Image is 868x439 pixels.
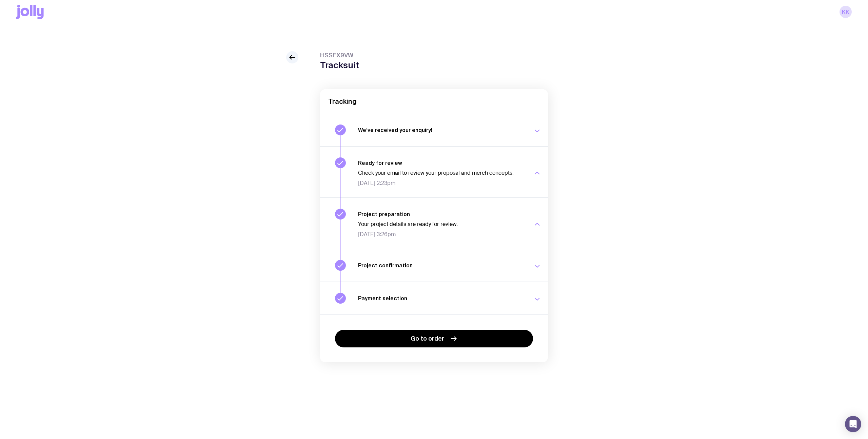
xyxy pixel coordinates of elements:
[335,330,533,347] a: Go to order
[320,51,359,59] span: HSSFX9VW
[411,335,444,343] span: Go to order
[320,114,548,146] button: We’ve received your enquiry!
[358,170,525,176] p: Check your email to review your proposal and merch concepts.
[320,282,548,314] button: Payment selection
[845,416,861,432] div: Open Intercom Messenger
[358,231,525,238] span: [DATE] 3:26pm
[358,159,525,166] h3: Ready for review
[840,6,852,18] a: KK
[358,221,525,228] p: Your project details are ready for review.
[320,60,359,70] h1: Tracksuit
[320,249,548,282] button: Project confirmation
[358,295,525,302] h3: Payment selection
[358,262,525,269] h3: Project confirmation
[358,180,525,187] span: [DATE] 2:23pm
[320,146,548,197] button: Ready for reviewCheck your email to review your proposal and merch concepts.[DATE] 2:23pm
[320,197,548,249] button: Project preparationYour project details are ready for review.[DATE] 3:26pm
[358,211,525,217] h3: Project preparation
[358,127,525,133] h3: We’ve received your enquiry!
[328,97,540,106] h2: Tracking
